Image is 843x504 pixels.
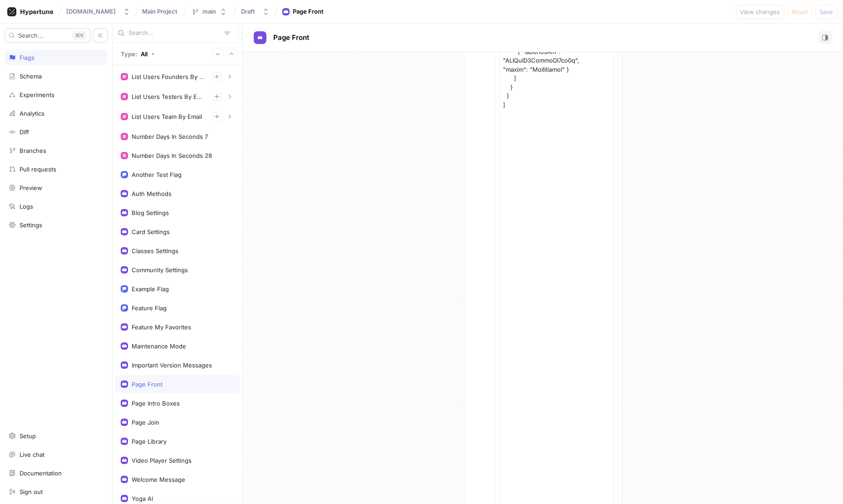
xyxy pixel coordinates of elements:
[241,8,255,15] div: Draft
[132,343,186,350] div: Maintenance Mode
[63,4,134,19] button: [DOMAIN_NAME]
[142,8,177,15] span: Main Project
[132,209,169,216] div: Blog Settings
[5,28,90,43] button: Search...K
[132,228,170,235] div: Card Settings
[20,184,42,191] div: Preview
[237,4,273,19] button: Draft
[188,4,231,19] button: main
[788,5,812,19] button: Reset
[132,400,180,407] div: Page Intro Boxes
[740,9,780,15] span: View changes
[18,33,43,38] span: Search...
[20,488,43,495] div: Sign out
[132,457,192,464] div: Video Player Settings
[20,54,35,61] div: Flags
[20,91,54,98] div: Experiments
[132,495,153,502] div: Yoga AI
[132,323,191,331] div: Feature My Favorites
[20,110,44,117] div: Analytics
[820,9,833,15] span: Save
[736,5,784,19] button: View changes
[132,381,163,388] div: Page Front
[132,113,202,120] div: List Users Team By Email
[132,133,208,140] div: Number Days In Seconds 7
[20,221,42,229] div: Settings
[66,8,116,15] div: [DOMAIN_NAME]
[212,48,224,60] button: Expand all
[132,266,188,274] div: Community Settings
[20,203,33,210] div: Logs
[132,171,182,178] div: Another Test Flag
[132,362,212,369] div: Important Version Messages
[226,48,237,60] button: Collapse all
[792,9,808,15] span: Reset
[132,304,167,312] div: Feature Flag
[118,46,158,62] button: Type: All
[293,7,324,16] div: Page Front
[20,470,62,477] div: Documentation
[20,432,36,440] div: Setup
[141,50,148,58] div: All
[20,128,29,136] div: Diff
[128,29,221,38] input: Search...
[132,247,178,254] div: Classes Settings
[132,438,167,445] div: Page Library
[5,465,108,481] a: Documentation
[816,5,838,19] button: Save
[132,476,185,483] div: Welcome Message
[132,152,212,159] div: Number Days In Seconds 28
[72,31,86,40] div: K
[20,166,56,173] div: Pull requests
[121,50,137,58] p: Type:
[20,73,42,80] div: Schema
[20,451,44,458] div: Live chat
[202,8,216,15] div: main
[132,73,205,80] div: List Users Founders By Email
[132,419,159,426] div: Page Join
[273,34,309,41] span: Page Front
[20,147,46,154] div: Branches
[132,285,169,293] div: Example Flag
[132,190,172,197] div: Auth Methods
[132,93,205,100] div: List Users Testers By Email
